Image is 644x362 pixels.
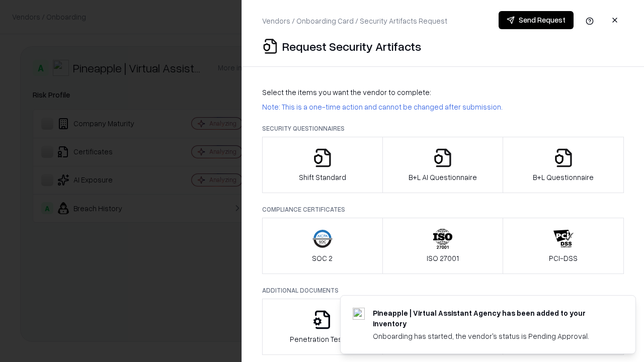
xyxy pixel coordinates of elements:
[409,172,477,183] p: B+L AI Questionnaire
[353,308,365,320] img: trypineapple.com
[262,205,624,214] p: Compliance Certificates
[262,137,383,193] button: Shift Standard
[382,218,504,274] button: ISO 27001
[262,87,624,98] p: Select the items you want the vendor to complete:
[373,308,611,329] div: Pineapple | Virtual Assistant Agency has been added to your inventory
[503,218,624,274] button: PCI-DSS
[290,334,355,344] p: Penetration Testing
[499,11,574,29] button: Send Request
[533,172,594,183] p: B+L Questionnaire
[262,299,383,355] button: Penetration Testing
[312,253,333,263] p: SOC 2
[262,102,624,112] p: Note: This is a one-time action and cannot be changed after submission.
[373,331,611,341] div: Onboarding has started, the vendor's status is Pending Approval.
[262,218,383,274] button: SOC 2
[262,286,624,295] p: Additional Documents
[503,137,624,193] button: B+L Questionnaire
[262,16,447,26] p: Vendors / Onboarding Card / Security Artifacts Request
[427,253,459,263] p: ISO 27001
[549,253,578,263] p: PCI-DSS
[382,137,504,193] button: B+L AI Questionnaire
[299,172,346,183] p: Shift Standard
[262,124,624,133] p: Security Questionnaires
[282,38,421,54] p: Request Security Artifacts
